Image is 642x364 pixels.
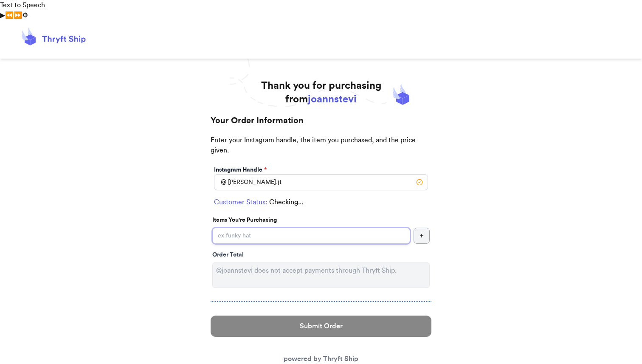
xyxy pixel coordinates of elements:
[284,356,358,362] a: powered by Thryft Ship
[211,115,431,135] h2: Your Order Information
[211,135,431,164] p: Enter your Instagram handle, the item you purchased, and the price given.
[212,251,430,259] div: Order Total
[214,197,267,207] span: Customer Status:
[214,166,267,174] label: Instagram Handle
[22,10,28,20] button: Settings
[261,79,381,106] h1: Thank you for purchasing from
[212,216,430,224] p: Items You're Purchasing
[212,228,410,244] input: ex.funky hat
[214,174,226,190] div: @
[211,316,431,337] button: Submit Order
[269,197,303,207] span: Checking...
[14,10,22,20] button: Forward
[308,94,357,104] span: joannstevi
[5,10,14,20] button: Previous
